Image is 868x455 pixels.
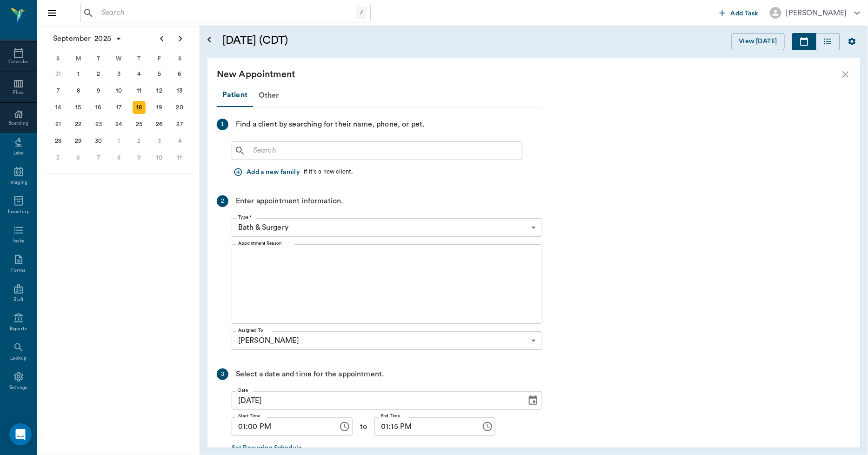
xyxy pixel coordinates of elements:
[113,118,126,131] div: Wednesday, September 24, 2025
[8,208,29,215] div: Inventory
[92,84,105,97] div: Tuesday, September 9, 2025
[72,84,85,97] div: Monday, September 8, 2025
[92,118,105,131] div: Tuesday, September 23, 2025
[169,52,190,66] div: S
[98,7,356,20] input: Search
[68,52,89,66] div: M
[732,33,785,50] button: View [DATE]
[48,52,68,66] div: S
[72,101,85,114] div: Monday, September 15, 2025
[840,69,851,80] button: close
[173,84,186,97] div: Saturday, September 13, 2025
[9,179,27,186] div: Imaging
[381,413,400,420] label: End Time
[13,296,23,303] div: Staff
[762,4,868,21] button: [PERSON_NAME]
[133,101,146,114] div: Today, Thursday, September 18, 2025
[133,84,146,97] div: Thursday, September 11, 2025
[72,118,85,131] div: Monday, September 22, 2025
[133,67,146,80] div: Thursday, September 4, 2025
[222,33,467,48] h5: [DATE] (CDT)
[153,118,166,131] div: Friday, September 26, 2025
[133,134,146,147] div: Thursday, October 2, 2025
[52,101,65,114] div: Sunday, September 14, 2025
[232,331,542,350] div: Please select a date and time before assigning a provider
[133,118,146,131] div: Thursday, September 25, 2025
[335,417,354,436] button: Choose time, selected time is 1:00 PM
[52,67,65,80] div: Sunday, August 31, 2025
[92,101,105,114] div: Tuesday, September 16, 2025
[232,417,332,436] input: hh:mm aa
[204,22,215,58] button: Open calendar
[153,29,171,48] button: Previous page
[10,326,27,333] div: Reports
[217,368,228,380] div: 3
[171,29,190,48] button: Next page
[43,4,61,22] button: Close drawer
[153,84,166,97] div: Friday, September 12, 2025
[249,144,518,157] input: Search
[716,4,762,21] button: Add Task
[217,119,228,130] div: 1
[236,195,343,207] div: Enter appointment information.
[52,151,65,164] div: Sunday, October 5, 2025
[374,417,474,436] input: hh:mm aa
[72,134,85,147] div: Monday, September 29, 2025
[236,119,425,130] div: Find a client by searching for their name, phone, or pet.
[153,151,166,164] div: Friday, October 10, 2025
[786,7,847,19] div: [PERSON_NAME]
[72,67,85,80] div: Monday, September 1, 2025
[52,84,65,97] div: Sunday, September 7, 2025
[238,387,248,394] label: Date
[173,151,186,164] div: Saturday, October 11, 2025
[153,101,166,114] div: Friday, September 19, 2025
[238,413,260,420] label: Start Time
[88,52,109,66] div: T
[232,443,302,453] a: Set Recurring Schedule
[129,52,149,66] div: T
[113,67,126,80] div: Wednesday, September 3, 2025
[9,423,32,446] div: Open Intercom Messenger
[524,391,542,410] button: Choose date, selected date is Sep 18, 2025
[113,101,126,114] div: Wednesday, September 17, 2025
[52,134,65,147] div: Sunday, September 28, 2025
[149,52,170,66] div: F
[133,151,146,164] div: Thursday, October 9, 2025
[113,134,126,147] div: Wednesday, October 1, 2025
[217,84,253,107] div: Patient
[253,84,285,107] div: Other
[238,327,263,334] label: Assigned To
[9,384,28,391] div: Settings
[356,7,367,19] div: /
[173,67,186,80] div: Saturday, September 6, 2025
[217,195,228,207] div: 2
[11,267,25,274] div: Forms
[48,29,127,48] button: September2025
[52,118,65,131] div: Sunday, September 21, 2025
[304,167,353,176] div: if it's a new client.
[232,391,520,410] input: MM/DD/YYYY
[173,134,186,147] div: Saturday, October 4, 2025
[238,240,281,247] label: Appointment Reason
[238,214,252,221] label: Type *
[232,218,542,237] div: Bath & Surgery
[113,151,126,164] div: Wednesday, October 8, 2025
[113,84,126,97] div: Wednesday, September 10, 2025
[153,134,166,147] div: Friday, October 3, 2025
[232,331,542,350] div: [PERSON_NAME]
[92,151,105,164] div: Tuesday, October 7, 2025
[153,67,166,80] div: Friday, September 5, 2025
[478,417,497,436] button: Choose time, selected time is 1:15 PM
[217,67,840,82] div: New Appointment
[93,32,113,45] span: 2025
[353,417,374,436] div: to
[236,368,384,380] div: Select a date and time for the appointment.
[51,32,93,45] span: September
[173,101,186,114] div: Saturday, September 20, 2025
[72,151,85,164] div: Monday, October 6, 2025
[92,67,105,80] div: Tuesday, September 2, 2025
[13,150,23,157] div: Labs
[232,164,304,181] button: Add a new family
[109,52,129,66] div: W
[10,355,27,362] div: Lookup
